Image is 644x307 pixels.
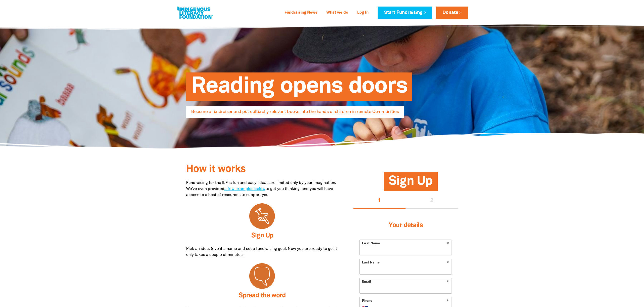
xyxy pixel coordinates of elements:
[224,187,265,191] a: a few examples below
[354,9,372,17] a: Log In
[359,215,452,236] h3: Your details
[186,246,338,258] p: Pick an idea. Give it a name and set a fundraising goal. Now you are ready to go! It only takes a...
[186,165,246,174] span: How it works
[436,7,468,19] a: Donate
[323,9,351,17] a: What we do
[281,9,320,17] a: Fundraising News
[191,110,399,118] span: Become a fundraiser and put culturally relevant books into the hands of children in remote Commun...
[447,299,449,304] i: Required
[186,180,338,198] p: Fundraising for the ILF is fun and easy! Ideas are limited only by your imagination. We've even p...
[378,7,432,19] a: Start Fundraising
[191,76,407,101] span: Reading opens doors
[389,176,432,191] span: Sign Up
[353,193,406,209] button: Stage 1
[239,293,286,298] span: Spread the word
